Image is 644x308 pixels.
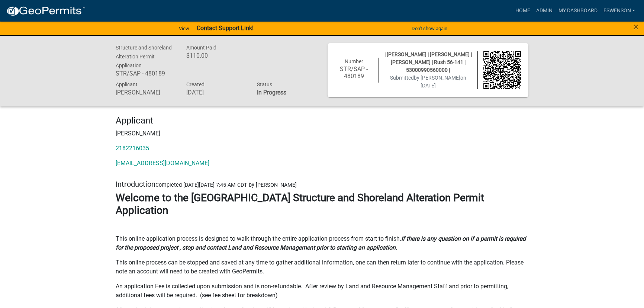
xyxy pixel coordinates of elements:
[345,58,363,64] span: Number
[116,160,209,167] a: [EMAIL_ADDRESS][DOMAIN_NAME]
[116,81,138,87] span: Applicant
[116,145,149,152] a: 2182216035
[116,89,175,96] h6: [PERSON_NAME]
[116,180,528,189] h5: Introduction
[409,22,450,35] button: Don't show again
[116,129,528,138] p: [PERSON_NAME]
[116,45,172,68] span: Structure and Shoreland Alteration Permit Application
[384,51,472,73] span: | [PERSON_NAME] | [PERSON_NAME] | [PERSON_NAME] | Rush 56-141 | 53000990560000 |
[533,4,555,18] a: Admin
[116,234,528,252] p: This online application process is designed to walk through the entire application process from s...
[600,4,638,18] a: eswenson
[176,22,192,35] a: View
[634,22,638,32] span: ×
[186,45,216,51] span: Amount Paid
[257,89,286,96] strong: In Progress
[197,25,254,32] strong: Contact Support Link!
[555,4,600,18] a: My Dashboard
[155,182,297,188] span: Completed [DATE][DATE] 7:45 AM CDT by [PERSON_NAME]
[512,4,533,18] a: Home
[483,51,521,89] img: QR code
[116,115,528,126] h4: Applicant
[186,81,205,87] span: Created
[390,75,466,89] span: Submitted on [DATE]
[116,70,175,77] h6: STR/SAP - 480189
[186,89,246,96] h6: [DATE]
[116,258,528,276] p: This online process can be stopped and saved at any time to gather additional information, one ca...
[335,65,373,80] h6: STR/SAP - 480189
[116,282,528,300] p: An application Fee is collected upon submission and is non-refundable. After review by Land and R...
[257,81,272,87] span: Status
[634,22,638,31] button: Close
[116,192,484,216] strong: Welcome to the [GEOGRAPHIC_DATA] Structure and Shoreland Alteration Permit Application
[414,75,460,81] span: by [PERSON_NAME]
[186,52,246,59] h6: $110.00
